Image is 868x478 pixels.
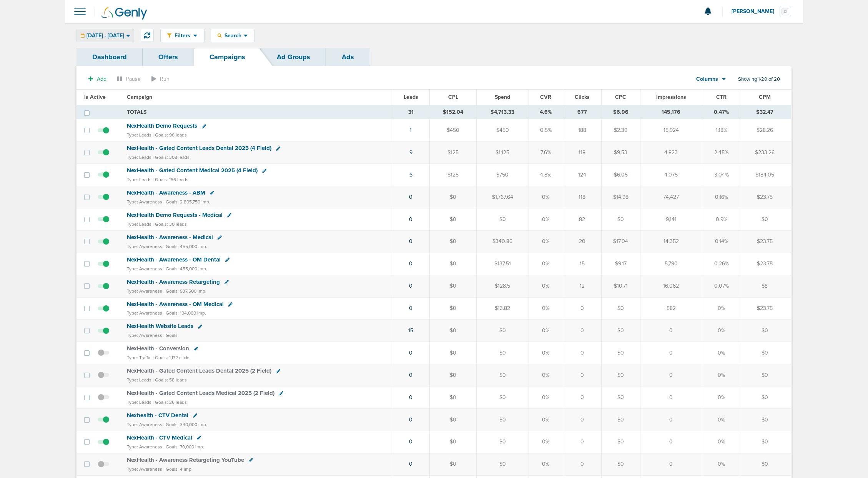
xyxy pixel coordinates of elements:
small: Type: Awareness [127,266,162,271]
td: 0% [702,320,741,342]
a: 0 [409,305,412,311]
small: Type: Awareness [127,310,162,316]
small: | Goals: 4 imp. [163,466,193,472]
span: Showing 1-20 of 20 [738,76,780,83]
small: Type: Leads [127,377,151,383]
span: Is Active [84,94,106,100]
small: | Goals: 455,000 imp. [163,266,207,271]
td: 0% [529,453,563,475]
span: Impressions [656,94,686,100]
span: Nexhealth - CTV Dental [127,412,188,419]
td: 14,352 [640,230,702,253]
small: Type: Awareness [127,466,162,472]
a: Offers [143,48,194,66]
td: $0 [741,320,791,342]
td: $4,713.33 [476,105,529,119]
td: $0 [476,408,529,431]
td: 82 [563,208,601,230]
td: 0 [563,320,601,342]
img: Genly [101,7,147,20]
a: 0 [409,194,412,200]
td: 0% [529,364,563,386]
span: NexHealth - Awareness - Medical [127,234,213,241]
td: 0 [563,431,601,453]
td: 4.8% [529,164,563,186]
td: $128.5 [476,275,529,297]
td: 0 [640,408,702,431]
td: 0% [529,208,563,230]
a: Ad Groups [261,48,326,66]
small: Type: Awareness [127,444,162,450]
td: $14.98 [601,186,640,208]
td: $0 [601,386,640,409]
small: | Goals: 30 leads [153,222,187,227]
td: 0% [702,342,741,364]
td: $152.04 [430,105,477,119]
small: | Goals: 308 leads [153,155,190,160]
a: 0 [409,394,412,401]
a: 0 [409,416,412,423]
span: NexHealth Website Leads [127,323,193,330]
td: 0.9% [702,208,741,230]
td: 0% [529,342,563,364]
td: 0% [702,431,741,453]
td: 4,075 [640,164,702,186]
td: $0 [601,342,640,364]
td: 0 [563,297,601,320]
td: $0 [430,342,477,364]
span: NexHealth - CTV Medical [127,434,192,441]
td: $0 [430,186,477,208]
span: Filters [171,32,193,39]
span: Search [222,32,244,39]
small: Type: Awareness [127,288,162,294]
td: $0 [741,408,791,431]
td: $6.05 [601,164,640,186]
td: TOTALS [122,105,392,119]
span: Add [97,76,106,82]
td: 20 [563,230,601,253]
small: Type: Leads [127,177,151,182]
span: NexHealth - Awareness - OM Dental [127,256,221,263]
td: $0 [601,453,640,475]
td: 0% [529,297,563,320]
a: 0 [409,216,412,223]
td: $2.39 [601,119,640,142]
td: $9.53 [601,142,640,164]
td: 1.18% [702,119,741,142]
span: Clicks [575,94,590,100]
a: 0 [409,372,412,378]
td: $0 [430,253,477,275]
span: [PERSON_NAME] [732,9,780,14]
td: 0 [640,431,702,453]
td: 0% [529,408,563,431]
td: 0.26% [702,253,741,275]
td: $125 [430,142,477,164]
small: | Goals: 58 leads [153,377,187,383]
td: 0.07% [702,275,741,297]
td: 0 [563,364,601,386]
a: 1 [410,127,412,133]
td: $750 [476,164,529,186]
td: 3.04% [702,164,741,186]
span: NexHealth - Gated Content Medical 2025 (4 Field) [127,167,258,174]
td: 0 [640,320,702,342]
td: 0% [529,253,563,275]
td: 0% [702,297,741,320]
td: $340.86 [476,230,529,253]
td: $13.82 [476,297,529,320]
td: 0 [640,386,702,409]
small: Type: Leads [127,155,151,160]
td: $450 [430,119,477,142]
td: $0 [601,408,640,431]
td: 677 [563,105,601,119]
td: 0% [702,364,741,386]
td: 9,141 [640,208,702,230]
small: Type: Traffic [127,355,151,360]
td: $125 [430,164,477,186]
td: $0 [430,297,477,320]
td: $233.26 [741,142,791,164]
td: $23.75 [741,253,791,275]
span: NexHealth - Awareness Retargeting YouTube [127,456,244,463]
td: 0% [529,275,563,297]
a: 6 [409,172,412,178]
